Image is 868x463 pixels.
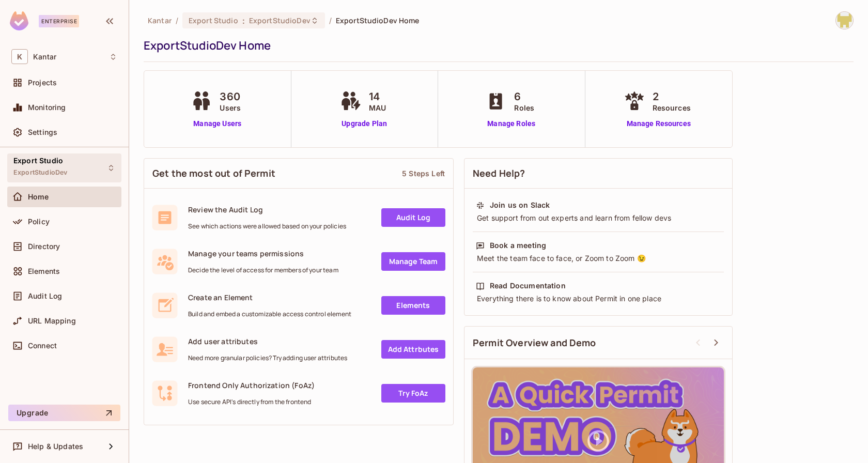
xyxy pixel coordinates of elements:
[188,380,315,390] span: Frontend Only Authorization (FoAz)
[653,89,691,104] span: 2
[28,103,66,112] span: Monitoring
[188,249,338,258] span: Manage your teams permissions
[329,16,332,25] li: /
[836,12,853,29] img: Girishankar.VP@kantar.com
[483,118,539,129] a: Manage Roles
[369,89,386,104] span: 14
[490,240,546,251] div: Book a meeting
[220,102,241,113] span: Users
[381,384,445,403] a: Try FoAz
[476,213,721,223] div: Get support from out experts and learn from fellow devs
[381,208,445,227] a: Audit Log
[28,442,83,451] span: Help & Updates
[622,118,696,129] a: Manage Resources
[369,102,386,113] span: MAU
[490,200,550,210] div: Join us on Slack
[473,167,525,180] span: Need Help?
[381,340,445,359] a: Add Attrbutes
[473,336,596,349] span: Permit Overview and Demo
[476,253,721,264] div: Meet the team face to face, or Zoom to Zoom 😉
[39,15,79,27] div: Enterprise
[28,317,76,325] span: URL Mapping
[189,16,238,25] span: Export Studio
[514,89,534,104] span: 6
[188,205,346,214] span: Review the Audit Log
[220,89,241,104] span: 360
[28,267,60,275] span: Elements
[188,266,338,274] span: Decide the level of access for members of your team
[148,16,172,25] span: the active workspace
[188,336,347,346] span: Add user attributes
[476,294,721,304] div: Everything there is to know about Permit in one place
[176,16,178,25] li: /
[653,102,691,113] span: Resources
[33,53,56,61] span: Workspace: Kantar
[11,49,28,64] span: K
[28,342,57,350] span: Connect
[490,281,566,291] div: Read Documentation
[381,252,445,271] a: Manage Team
[336,16,420,25] span: ExportStudioDev Home
[28,218,50,226] span: Policy
[152,167,275,180] span: Get the most out of Permit
[188,310,351,318] span: Build and embed a customizable access control element
[188,292,351,302] span: Create an Element
[381,296,445,315] a: Elements
[188,222,346,230] span: See which actions were allowed based on your policies
[144,38,848,53] div: ExportStudioDev Home
[8,405,120,421] button: Upgrade
[28,79,57,87] span: Projects
[249,16,311,25] span: ExportStudioDev
[28,128,57,136] span: Settings
[242,17,245,25] span: :
[13,157,63,165] span: Export Studio
[13,168,67,177] span: ExportStudioDev
[10,11,28,30] img: SReyMgAAAABJRU5ErkJggg==
[188,354,347,362] span: Need more granular policies? Try adding user attributes
[28,193,49,201] span: Home
[402,168,445,178] div: 5 Steps Left
[514,102,534,113] span: Roles
[338,118,391,129] a: Upgrade Plan
[188,398,315,406] span: Use secure API's directly from the frontend
[28,242,60,251] span: Directory
[28,292,62,300] span: Audit Log
[189,118,246,129] a: Manage Users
